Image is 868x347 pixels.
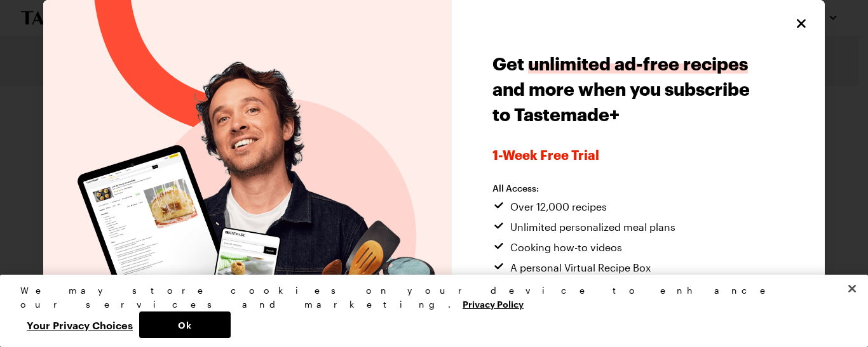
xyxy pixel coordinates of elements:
button: Ok [139,311,231,338]
span: unlimited ad-free recipes [528,53,748,74]
div: Privacy [20,284,837,338]
button: Close [793,15,810,32]
a: More information about your privacy, opens in a new tab [463,298,524,310]
button: Close [838,275,866,303]
span: Unlimited personalized meal plans [510,219,675,235]
span: A personal Virtual Recipe Box [510,260,651,275]
div: We may store cookies on your device to enhance our services and marketing. [20,284,837,311]
h2: All Access: [492,183,702,194]
h1: Get and more when you subscribe to Tastemade+ [492,51,754,127]
button: Your Privacy Choices [20,311,139,338]
span: Over 12,000 recipes [510,199,607,214]
span: 1-week Free Trial [492,147,754,162]
span: Cooking how-to videos [510,240,622,255]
